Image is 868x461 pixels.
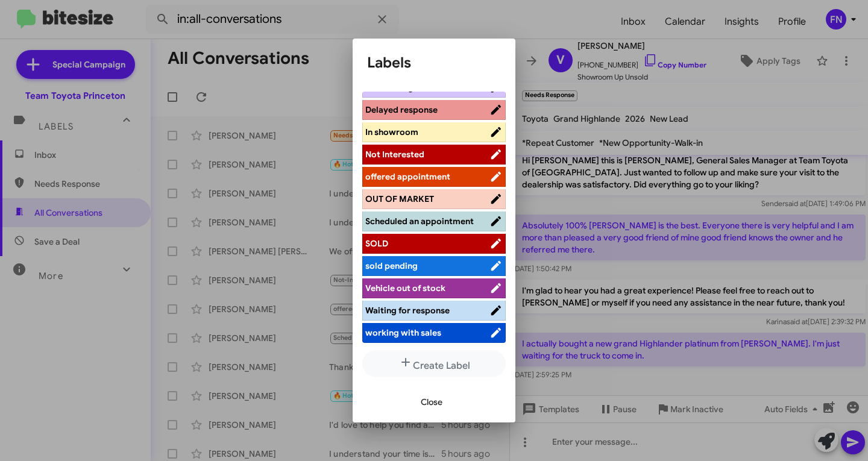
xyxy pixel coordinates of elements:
[365,260,418,271] span: sold pending
[362,350,506,377] button: Create Label
[365,149,424,160] span: Not Interested
[365,127,418,137] span: In showroom
[365,193,434,204] span: OUT OF MARKET
[365,327,441,338] span: working with sales
[365,104,438,115] span: Delayed response
[411,391,452,413] button: Close
[421,391,442,413] span: Close
[365,82,414,93] span: considering
[365,216,474,227] span: Scheduled an appointment
[365,171,450,182] span: offered appointment
[365,238,388,249] span: SOLD
[365,283,445,293] span: Vehicle out of stock
[367,53,501,72] h1: Labels
[365,305,450,316] span: Waiting for response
